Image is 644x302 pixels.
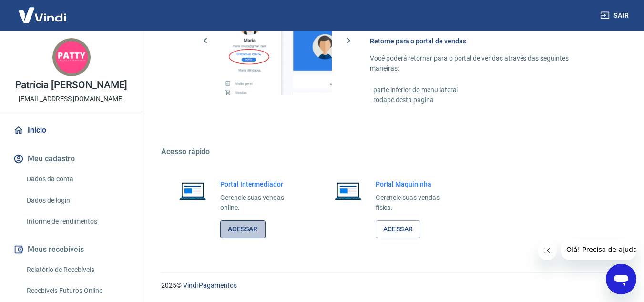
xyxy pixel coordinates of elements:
[11,120,131,141] a: Início
[23,260,131,280] a: Relatório de Recebíveis
[328,179,368,202] img: Imagem de um notebook aberto
[370,95,598,105] p: - rodapé desta página
[52,38,91,76] img: 7b5ae966-f604-43f6-bfcf-25a01e91ca09.jpeg
[606,264,636,294] iframe: Botão para abrir a janela de mensagens
[23,169,131,189] a: Dados da conta
[15,80,128,90] p: Patrícia [PERSON_NAME]
[220,179,299,189] h6: Portal Intermediador
[173,179,213,202] img: Imagem de um notebook aberto
[370,85,598,95] p: - parte inferior do menu lateral
[376,193,455,213] p: Gerencie suas vendas física.
[376,179,455,189] h6: Portal Maquininha
[11,148,131,169] button: Meu cadastro
[161,281,621,291] p: 2025 ©
[561,239,636,260] iframe: Mensagem da empresa
[370,36,598,46] h6: Retorne para o portal de vendas
[220,193,299,213] p: Gerencie suas vendas online.
[11,0,73,30] img: Vindi
[11,239,131,260] button: Meus recebíveis
[23,191,131,210] a: Dados de login
[538,241,557,260] iframe: Fechar mensagem
[23,212,131,231] a: Informe de rendimentos
[19,94,124,104] p: [EMAIL_ADDRESS][DOMAIN_NAME]
[161,147,621,156] h5: Acesso rápido
[376,220,421,238] a: Acessar
[183,281,237,289] a: Vindi Pagamentos
[23,281,131,301] a: Recebíveis Futuros Online
[370,53,598,73] p: Você poderá retornar para o portal de vendas através das seguintes maneiras:
[6,7,80,14] span: Olá! Precisa de ajuda?
[220,220,266,238] a: Acessar
[598,7,633,24] button: Sair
